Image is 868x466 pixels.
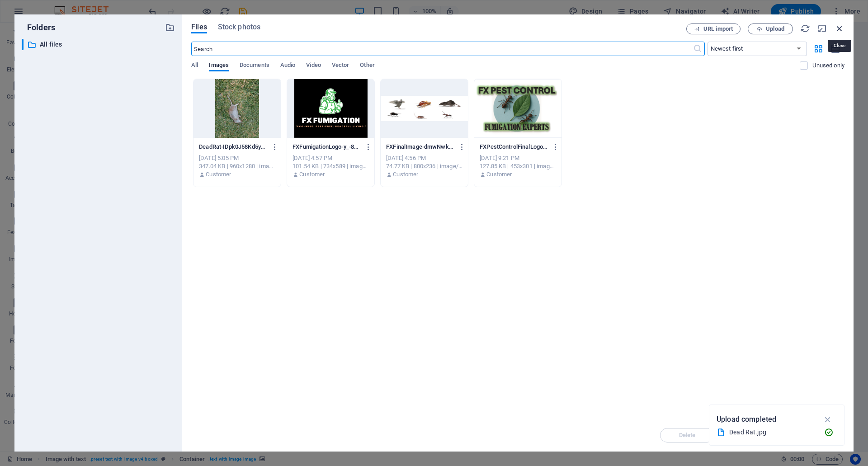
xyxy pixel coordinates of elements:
[292,162,369,170] div: 101.54 KB | 734x589 | image/png
[486,170,512,179] p: Customer
[480,143,547,151] p: FXPestControlFinalLogo-NfSuUYBjf2RWzrzhBjUjLQ.png
[191,22,207,33] span: Files
[280,60,295,72] span: Audio
[209,60,229,72] span: Images
[717,414,776,425] p: Upload completed
[299,170,325,179] p: Customer
[191,60,198,72] span: All
[22,22,55,33] p: Folders
[703,26,733,32] span: URL import
[729,427,817,438] div: Dead Rat.jpg
[817,24,827,33] i: Minimize
[199,143,267,151] p: DeadRat-IDpk0J58Kd5ygcrXa-9ysg.jpg
[306,60,321,72] span: Video
[206,170,231,179] p: Customer
[480,154,556,162] div: [DATE] 9:21 PM
[686,24,741,34] button: URL import
[386,143,454,151] p: FXFinalImage-dmwNwkzoLZR7OBTmuiDe5g.png
[292,154,369,162] div: [DATE] 4:57 PM
[332,60,349,72] span: Vector
[191,42,693,56] input: Search
[292,143,360,151] p: FXFumigationLogo-y_-8vdu52tlivzaFxJnk5w.png
[165,23,175,33] i: Create new folder
[199,154,275,162] div: [DATE] 5:05 PM
[393,170,418,179] p: Customer
[40,39,158,50] p: All files
[22,39,24,50] div: ​
[218,22,260,33] span: Stock photos
[748,24,793,34] button: Upload
[199,162,275,170] div: 347.04 KB | 960x1280 | image/jpeg
[766,26,784,32] span: Upload
[386,162,462,170] div: 74.77 KB | 800x236 | image/png
[386,154,462,162] div: [DATE] 4:56 PM
[812,61,844,70] p: Displays only files that are not in use on the website. Files added during this session can still...
[800,24,810,33] i: Reload
[240,60,269,72] span: Documents
[480,162,556,170] div: 127.85 KB | 453x301 | image/png
[360,60,374,72] span: Other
